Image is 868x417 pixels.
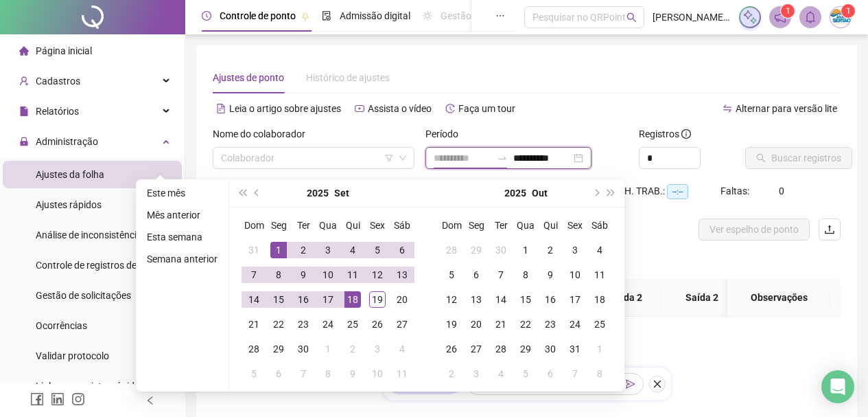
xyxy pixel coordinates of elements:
div: 3 [369,341,386,357]
div: 6 [542,365,559,382]
span: Ajustes de ponto [213,72,284,83]
div: 7 [567,365,583,382]
td: 2025-09-29 [464,238,489,262]
td: 2025-10-26 [439,337,464,361]
td: 2025-10-13 [464,287,489,312]
span: Ajustes da folha [36,169,104,180]
span: youtube [355,104,364,113]
span: Admissão digital [340,10,410,21]
span: Administração [36,136,98,147]
button: next-year [588,179,603,207]
div: 5 [443,267,460,283]
td: 2025-09-30 [291,337,316,361]
div: 29 [517,341,534,357]
span: Cadastros [36,76,80,87]
span: Link para registro rápido [36,381,140,392]
div: 27 [394,316,410,333]
div: 28 [493,341,509,357]
div: 24 [567,316,583,333]
div: 2 [443,365,460,382]
div: 30 [493,242,509,258]
td: 2025-09-24 [316,312,340,337]
div: 8 [270,267,287,283]
button: month panel [532,179,548,207]
div: 12 [369,267,386,283]
div: 4 [591,242,608,258]
span: bell [804,11,817,23]
td: 2025-10-01 [513,238,538,262]
td: 2025-11-01 [587,337,612,361]
div: 16 [295,291,312,308]
div: 8 [517,267,534,283]
div: 8 [591,365,608,382]
span: search [626,12,637,23]
span: Ajustes rápidos [36,199,102,210]
span: linkedin [51,392,64,406]
button: year panel [307,179,329,207]
th: Saída 2 [661,279,742,317]
th: Ter [489,213,513,238]
span: history [445,104,455,113]
td: 2025-09-16 [291,287,316,312]
div: 22 [517,316,534,333]
td: 2025-10-04 [390,337,414,361]
sup: Atualize o seu contato no menu Meus Dados [841,4,855,18]
span: [PERSON_NAME] - ÁGUAS DO SERTÃO [653,10,731,25]
span: facebook [30,392,44,406]
div: 12 [443,291,460,308]
span: instagram [71,392,85,406]
td: 2025-09-10 [316,262,340,287]
th: Sáb [390,213,414,238]
span: Análise de inconsistências [36,229,147,240]
span: 0 [779,185,784,196]
th: Qui [340,213,365,238]
li: Semana anterior [141,251,223,267]
th: Sex [563,213,587,238]
td: 2025-10-17 [563,287,587,312]
div: 4 [344,242,361,258]
div: 30 [295,341,312,357]
td: 2025-10-29 [513,337,538,361]
td: 2025-09-14 [242,287,266,312]
div: 28 [443,242,460,258]
div: 25 [591,316,608,333]
td: 2025-10-01 [316,337,340,361]
div: 18 [344,291,361,308]
div: 19 [443,316,460,333]
span: filter [385,154,393,162]
td: 2025-10-06 [464,262,489,287]
div: 13 [468,291,484,308]
span: Gestão de férias [441,10,510,21]
span: clock-circle [202,11,211,21]
div: 16 [542,291,559,308]
th: Qui [538,213,563,238]
th: Qua [316,213,340,238]
span: Registros [639,126,691,142]
div: 23 [542,316,559,333]
div: 2 [344,341,361,357]
span: home [19,46,29,56]
span: 1 [786,6,790,16]
td: 2025-10-02 [538,238,563,262]
div: 5 [517,365,534,382]
img: 5801 [830,7,851,27]
label: Nome do colaborador [213,126,314,142]
td: 2025-10-19 [439,312,464,337]
td: 2025-10-05 [242,361,266,386]
td: 2025-10-22 [513,312,538,337]
div: 31 [567,341,583,357]
span: file-done [322,11,331,21]
div: 5 [246,365,262,382]
td: 2025-11-06 [538,361,563,386]
th: Qua [513,213,538,238]
sup: 1 [781,4,795,18]
td: 2025-09-08 [266,262,291,287]
div: 10 [369,365,386,382]
div: 30 [542,341,559,357]
div: H. TRAB.: [624,183,720,199]
div: 29 [468,242,484,258]
div: 7 [493,267,509,283]
td: 2025-10-02 [340,337,365,361]
div: 21 [493,316,509,333]
div: 28 [246,341,262,357]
